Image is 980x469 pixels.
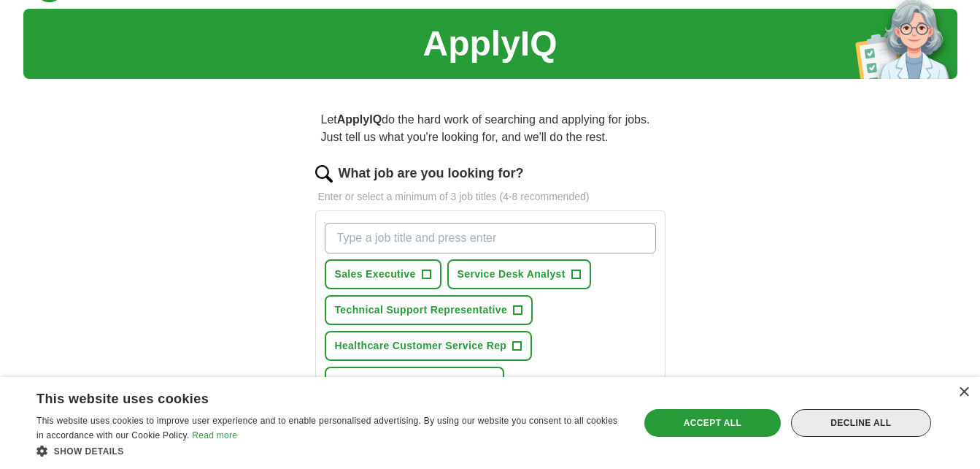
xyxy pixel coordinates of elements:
h1: ApplyIQ [423,18,557,70]
button: Technical Support Representative [325,295,533,325]
div: This website uses cookies [36,386,584,408]
span: Sales Executive [335,267,416,282]
p: Enter or select a minimum of 3 job titles (4-8 recommended) [315,189,665,205]
button: Service Desk Analyst [447,259,591,289]
button: Sales Executive [325,259,441,289]
span: Customer Service Specialist [335,374,479,389]
span: This website uses cookies to improve user experience and to enable personalised advertising. By u... [36,416,617,441]
div: Show details [36,443,621,458]
div: Close [958,387,969,398]
label: What job are you looking for? [339,164,524,183]
div: Accept all [644,409,781,437]
button: Customer Service Specialist [325,367,505,397]
strong: ApplyIQ [337,113,382,126]
div: Decline all [791,409,931,437]
img: search.png [315,165,333,183]
input: Type a job title and press enter [325,223,656,253]
span: Technical Support Representative [335,302,508,318]
p: Let do the hard work of searching and applying for jobs. Just tell us what you're looking for, an... [315,105,665,152]
span: Healthcare Customer Service Rep [335,338,507,354]
span: Service Desk Analyst [458,267,566,282]
span: Show details [54,446,124,457]
a: Read more, opens a new window [192,430,237,441]
button: Healthcare Customer Service Rep [325,331,533,361]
